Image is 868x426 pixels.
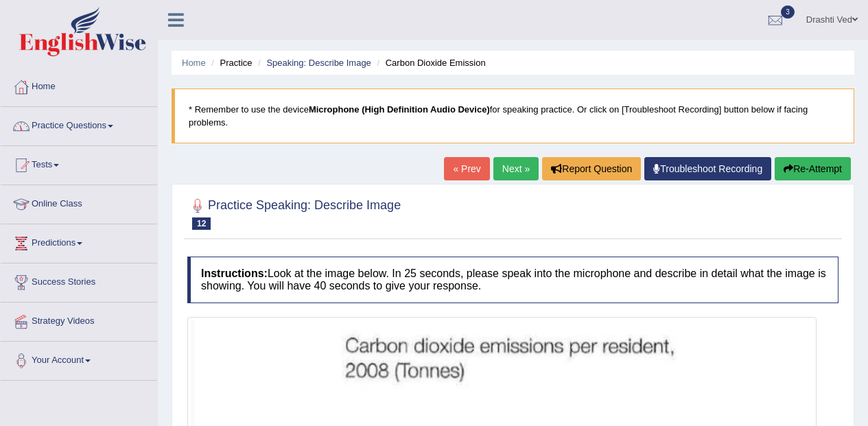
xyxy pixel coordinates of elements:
[781,5,795,19] span: 3
[775,157,851,180] button: Re-Attempt
[187,257,838,303] h4: Look at the image below. In 25 seconds, please speak into the microphone and describe in detail w...
[644,157,771,180] a: Troubleshoot Recording
[172,88,854,143] blockquote: * Remember to use the device for speaking practice. Or click on [Troubleshoot Recording] button b...
[1,303,157,337] a: Strategy Videos
[1,146,157,180] a: Tests
[373,56,485,69] li: Carbon Dioxide Emission
[493,157,539,180] a: Next »
[201,268,268,279] b: Instructions:
[444,157,489,180] a: « Prev
[542,157,641,180] button: Report Question
[192,217,211,230] span: 12
[309,104,490,115] b: Microphone (High Definition Audio Device)
[187,196,401,230] h2: Practice Speaking: Describe Image
[1,107,157,141] a: Practice Questions
[1,263,157,298] a: Success Stories
[208,56,252,69] li: Practice
[1,185,157,220] a: Online Class
[1,224,157,259] a: Predictions
[1,68,157,102] a: Home
[182,58,206,68] a: Home
[1,342,157,376] a: Your Account
[266,58,371,68] a: Speaking: Describe Image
